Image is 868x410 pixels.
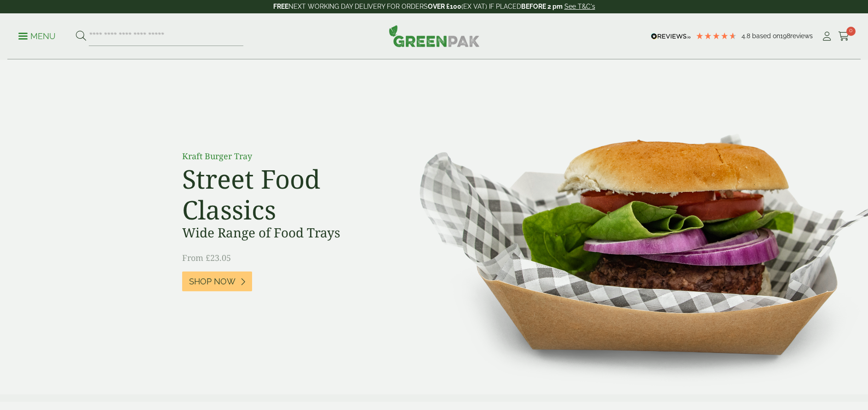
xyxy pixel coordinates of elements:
p: Menu [18,31,56,42]
span: 0 [846,27,856,36]
a: Menu [18,31,56,40]
a: 0 [838,29,850,43]
strong: BEFORE 2 pm [521,3,563,10]
span: reviews [790,32,813,40]
span: 198 [780,32,790,40]
div: 4.79 Stars [696,32,737,40]
img: REVIEWS.io [651,33,691,40]
strong: OVER £100 [428,3,461,10]
span: Based on [752,32,780,40]
strong: FREE [273,3,288,10]
i: My Account [821,32,833,41]
h3: Wide Range of Food Trays [182,225,389,241]
img: GreenPak Supplies [389,25,480,47]
span: Shop Now [189,277,236,287]
h2: Street Food Classics [182,163,389,225]
p: Kraft Burger Tray [182,150,389,162]
span: From £23.05 [182,252,231,263]
i: Cart [838,32,850,41]
span: 4.8 [742,32,752,40]
img: Street Food Classics [391,60,868,394]
a: See T&C's [564,3,595,10]
a: Shop Now [182,271,252,291]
